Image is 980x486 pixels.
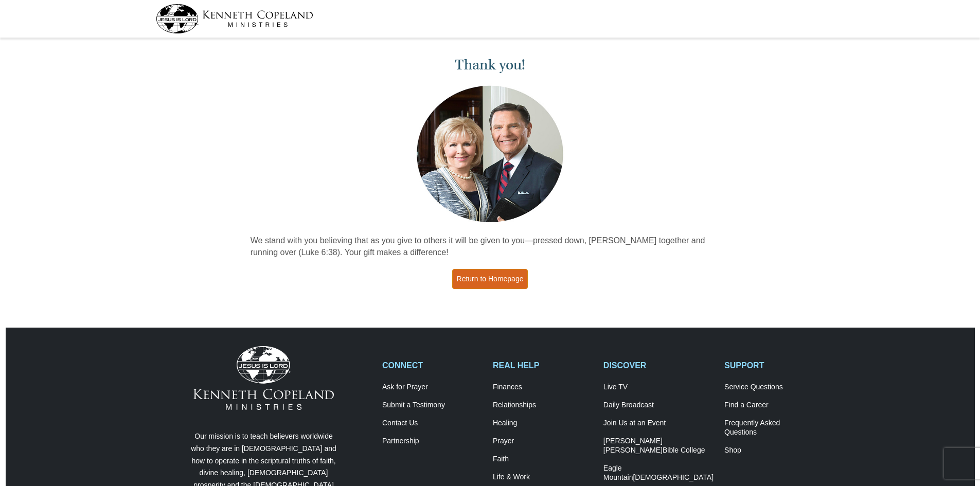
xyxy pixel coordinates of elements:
[603,401,714,410] a: Daily Broadcast
[603,437,714,455] a: [PERSON_NAME] [PERSON_NAME]Bible College
[663,446,705,454] span: Bible College
[382,419,482,428] a: Contact Us
[382,383,482,392] a: Ask for Prayer
[452,269,528,289] a: Return to Homepage
[724,383,824,392] a: Service Questions
[603,419,714,428] a: Join Us at an Event
[414,83,566,225] img: Kenneth and Gloria
[603,383,714,392] a: Live TV
[603,464,714,482] a: Eagle Mountain[DEMOGRAPHIC_DATA]
[724,446,824,455] a: Shop
[382,361,482,370] h2: CONNECT
[382,437,482,446] a: Partnership
[603,361,714,370] h2: DISCOVER
[251,235,730,259] p: We stand with you believing that as you give to others it will be given to you—pressed down, [PER...
[633,473,714,481] span: [DEMOGRAPHIC_DATA]
[493,455,593,464] a: Faith
[493,361,593,370] h2: REAL HELP
[724,419,824,437] a: Frequently AskedQuestions
[193,346,334,410] img: Kenneth Copeland Ministries
[493,437,593,446] a: Prayer
[251,57,730,74] h1: Thank you!
[724,361,824,370] h2: SUPPORT
[382,401,482,410] a: Submit a Testimony
[724,401,824,410] a: Find a Career
[493,383,593,392] a: Finances
[156,4,313,33] img: kcm-header-logo.svg
[493,419,593,428] a: Healing
[493,473,593,482] a: Life & Work
[493,401,593,410] a: Relationships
